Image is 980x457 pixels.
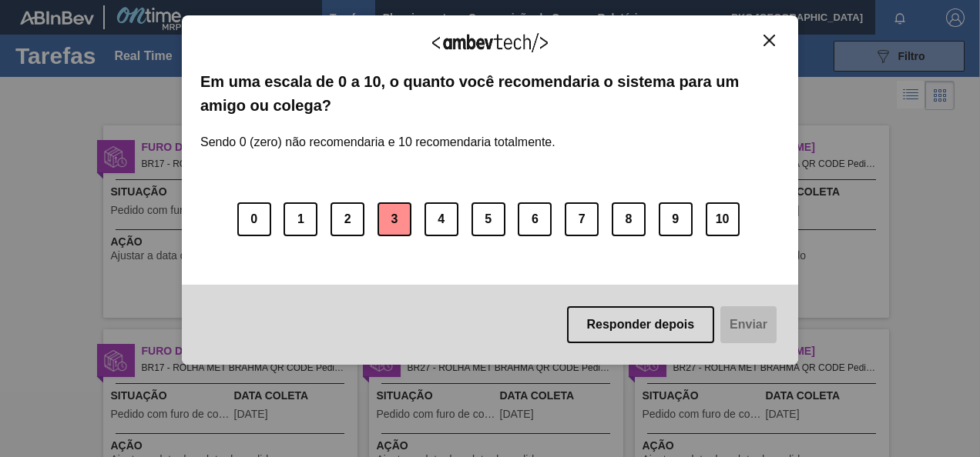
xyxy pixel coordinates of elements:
label: Em uma escala de 0 a 10, o quanto você recomendaria o sistema para um amigo ou colega? [200,70,780,117]
button: 9 [659,202,693,236]
button: 10 [706,202,740,236]
button: 6 [518,202,552,236]
button: Close [759,34,780,47]
button: Responder depois [567,306,715,343]
button: 4 [425,202,458,236]
button: 2 [331,202,364,236]
label: Sendo 0 (zero) não recomendaria e 10 recomendaria totalmente. [200,117,555,149]
button: 8 [612,202,646,236]
button: 1 [284,202,317,236]
button: 3 [378,202,411,236]
button: 5 [472,202,505,236]
button: 7 [565,202,599,236]
button: 0 [237,202,271,236]
img: Close [764,35,775,46]
img: Logo Ambevtech [432,33,548,52]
